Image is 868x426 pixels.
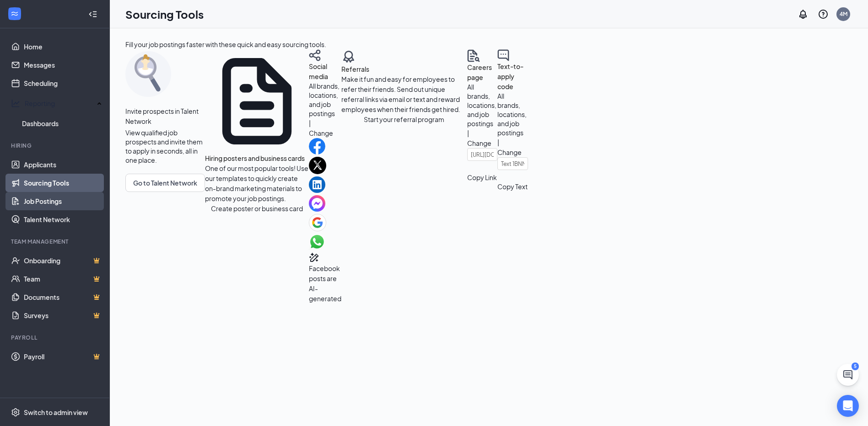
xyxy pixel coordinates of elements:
button: Change [467,138,491,148]
div: Payroll [11,334,100,341]
div: Reporting [25,99,94,108]
a: Scheduling [24,74,102,92]
a: OnboardingCrown [24,251,102,270]
div: Open Intercom Messenger [837,395,859,417]
div: | [497,137,528,147]
button: Copy Text [497,181,528,192]
h4: Careers page [467,62,498,82]
svg: WorkstreamLogo [10,9,19,18]
button: Create poster or business card [205,203,309,213]
button: ChatActive [837,364,859,386]
a: TeamCrown [24,270,102,288]
img: googleIcon [309,214,326,231]
a: Home [24,37,102,56]
img: text [497,49,509,61]
button: Go to Talent Network [125,174,205,192]
h4: Hiring posters and business cards [205,153,309,163]
img: linkedinIcon [309,176,325,193]
img: careers [467,49,480,62]
svg: ChatActive [842,369,853,380]
span: All brands, locations, and job postings [497,92,527,137]
img: sourcing-tools [125,51,171,97]
a: Messages [24,56,102,74]
span: View qualified job prospects and invite them to apply in seconds, all in one place. [125,128,205,165]
div: Hiring [11,142,100,149]
img: facebookIcon [309,138,325,154]
h4: Referrals [341,64,467,74]
p: Make it fun and easy for employees to refer their friends. Send out unique referral links via ema... [341,74,467,114]
a: Job Postings [24,192,102,210]
div: 4M [840,10,847,18]
button: Change [497,147,522,157]
img: facebookMessengerIcon [309,195,325,212]
div: | [309,118,341,128]
a: Talent Network [24,210,102,229]
h4: Social media [309,61,341,81]
svg: Notifications [798,9,809,20]
div: | [467,128,498,138]
a: Sourcing Tools [24,174,102,192]
span: All brands, locations, and job postings [467,83,496,128]
button: Start your referral program [341,114,467,124]
button: Change [309,128,333,138]
svg: Collapse [88,10,97,19]
span: Invite prospects in Talent Network [125,106,205,126]
img: xIcon [309,157,326,174]
h4: Text-to-apply code [497,61,528,91]
img: share [309,49,321,61]
div: Fill your job postings faster with these quick and easy sourcing tools. [125,39,326,49]
div: 5 [852,362,859,370]
a: Applicants [24,155,102,174]
a: DocumentsCrown [24,288,102,306]
a: Dashboards [22,114,102,133]
img: badge [341,49,356,64]
p: One of our most popular tools! Use our templates to quickly create on-brand marketing materials t... [205,163,309,203]
div: Team Management [11,238,100,245]
img: whatsappIcon [309,234,325,250]
button: Copy Link [467,172,497,182]
svg: Document [205,49,309,153]
svg: Settings [11,408,20,417]
a: SurveysCrown [24,306,102,325]
span: All brands, locations, and job postings [309,82,340,117]
svg: MagicPencil [309,252,320,263]
p: Facebook posts are AI-generated [309,263,341,304]
div: Switch to admin view [24,408,88,417]
svg: Analysis [11,99,20,108]
h1: Sourcing Tools [125,6,204,22]
svg: QuestionInfo [818,9,829,20]
a: PayrollCrown [24,347,102,366]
